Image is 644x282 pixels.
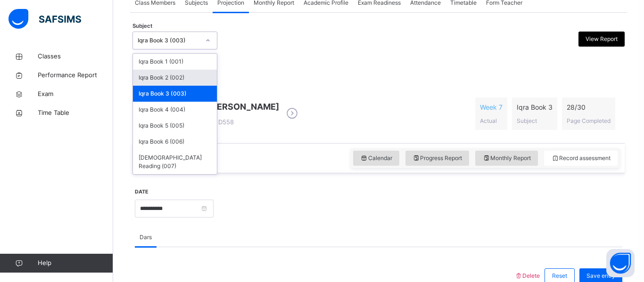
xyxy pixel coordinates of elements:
[138,36,200,45] div: Iqra Book 3 (003)
[517,102,553,112] span: Iqra Book 3
[38,71,113,80] span: Performance Report
[133,70,217,86] div: Iqra Book 2 (002)
[133,54,217,70] div: Iqra Book 1 (001)
[133,86,217,102] div: Iqra Book 3 (003)
[482,154,531,162] span: Monthly Report
[135,188,149,196] label: Date
[38,108,113,118] span: Time Table
[517,117,537,124] span: Subject
[514,272,540,279] span: Delete
[132,22,152,30] span: Subject
[133,102,217,118] div: Iqra Book 4 (004)
[586,272,615,280] span: Save entry
[38,89,113,99] span: Exam
[140,233,152,242] span: Dars
[360,154,392,162] span: Calendar
[567,117,611,124] span: Page Completed
[208,118,234,126] span: D558
[480,117,497,124] span: Actual
[38,258,113,268] span: Help
[480,102,503,112] span: Week 7
[133,118,217,134] div: Iqra Book 5 (005)
[567,102,611,112] span: 28 / 30
[133,150,217,174] div: [DEMOGRAPHIC_DATA] Reading (007)
[552,272,567,280] span: Reset
[586,35,618,43] span: View Report
[208,100,279,113] span: [PERSON_NAME]
[8,9,81,29] img: safsims
[133,134,217,150] div: Iqra Book 6 (006)
[38,52,113,61] span: Classes
[413,154,462,162] span: Progress Report
[551,154,611,162] span: Record assessment
[606,249,635,277] button: Open asap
